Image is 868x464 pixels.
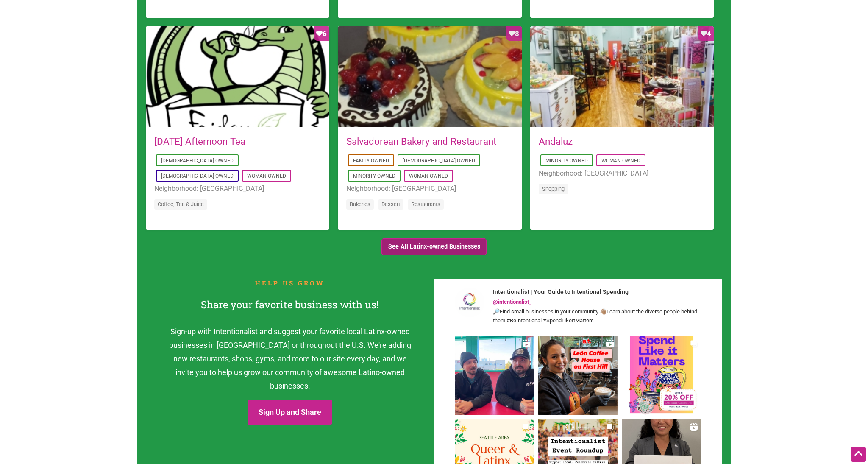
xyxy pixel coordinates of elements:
[539,168,705,179] li: Neighborhood: [GEOGRAPHIC_DATA]
[545,158,588,164] a: Minority-Owned
[166,298,414,312] h1: Share your favorite business with us!
[353,173,395,179] a: Minority-Owned
[346,183,513,194] li: Neighborhood: [GEOGRAPHIC_DATA]
[455,336,534,415] img: Bold flavors. Messy sandwiches. All love. 💛 Seattle’s @unbien is a family-run Caribbean-inspired ...
[248,400,332,425] a: Sign Up and Share
[154,183,321,194] li: Neighborhood: [GEOGRAPHIC_DATA]
[622,336,701,415] img: ⭐️ #SpendLikeItMatters & SAVE ⭐️ Thanks to the generous support of our Seattle Pro Sports Team pa...
[346,136,496,147] a: Salvadorean Bakery and Restaurant
[409,173,448,179] a: Woman-Owned
[350,201,370,207] a: Bakeries
[161,158,234,164] a: [DEMOGRAPHIC_DATA]-Owned
[851,447,866,462] div: Scroll Back to Top
[455,288,484,317] img: @intentionalist_
[539,136,573,147] a: Andaluz
[493,288,701,296] h5: Intentionalist | Your Guide to Intentional Spending
[493,307,701,325] div: 🔎Find small businesses in your community 👋🏽Learn about the diverse people behind them #BeIntentio...
[154,136,245,147] a: [DATE] Afternoon Tea
[166,279,414,291] h2: HELP US GROW
[403,158,475,164] a: [DEMOGRAPHIC_DATA]-Owned
[158,201,204,207] a: Coffee, Tea & Juice
[601,158,640,164] a: Woman-Owned
[538,336,618,415] img: 🐻☕ A cup of León is never *just* coffee. We stopped by their brand-new First Hill location and fo...
[166,325,414,393] p: Sign-up with Intentionalist and suggest your favorite local Latinx-owned businesses in [GEOGRAPHI...
[247,173,286,179] a: Woman-Owned
[411,201,440,207] a: Restaurants
[161,173,234,179] a: [DEMOGRAPHIC_DATA]-Owned
[381,238,487,256] a: See All Latinx-owned Businesses
[353,158,389,164] a: Family-Owned
[493,299,531,305] a: @intentionalist_
[542,186,565,192] a: Shopping
[381,201,400,207] a: Dessert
